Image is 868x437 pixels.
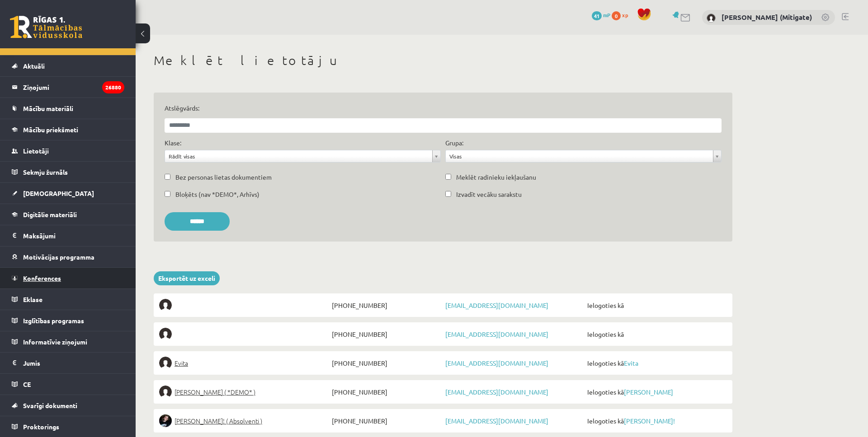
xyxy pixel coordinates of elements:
[12,374,124,395] a: CE
[159,414,330,427] a: [PERSON_NAME]! ( Absolventi )
[456,190,522,199] label: Izvadīt vecāku sarakstu
[175,172,272,182] label: Bez personas lietas dokumentiem
[330,328,443,340] span: [PHONE_NUMBER]
[23,126,78,134] span: Mācību priekšmeti
[23,225,124,246] legend: Maksājumi
[23,189,94,197] span: [DEMOGRAPHIC_DATA]
[23,62,45,70] span: Aktuāli
[330,299,443,311] span: [PHONE_NUMBER]
[159,386,330,398] a: [PERSON_NAME] ( *DEMO* )
[175,357,188,369] span: Evita
[102,81,124,93] i: 26880
[159,414,172,427] img: Sofija Anrio-Karlauska!
[12,331,124,352] a: Informatīvie ziņojumi
[23,338,87,346] span: Informatīvie ziņojumi
[330,386,443,398] span: [PHONE_NUMBER]
[12,56,124,76] a: Aktuāli
[445,388,548,396] a: [EMAIL_ADDRESS][DOMAIN_NAME]
[456,172,536,182] label: Meklēt radinieku iekļaušanu
[12,395,124,416] a: Svarīgi dokumenti
[23,168,68,176] span: Sekmju žurnāls
[612,11,632,19] a: 0 xp
[23,295,42,303] span: Eklase
[154,53,732,68] h1: Meklēt lietotāju
[23,274,61,282] span: Konferences
[624,417,675,425] a: [PERSON_NAME]!
[585,414,727,427] span: Ielogoties kā
[23,423,59,431] span: Proktorings
[330,357,443,369] span: [PHONE_NUMBER]
[445,359,548,367] a: [EMAIL_ADDRESS][DOMAIN_NAME]
[585,328,727,340] span: Ielogoties kā
[446,150,721,162] a: Visas
[175,414,262,427] span: [PERSON_NAME]! ( Absolventi )
[175,190,259,199] label: Bloķēts (nav *DEMO*, Arhīvs)
[23,253,94,261] span: Motivācijas programma
[12,98,124,119] a: Mācību materiāli
[624,388,673,396] a: [PERSON_NAME]
[23,104,73,112] span: Mācību materiāli
[10,16,82,38] a: Rīgas 1. Tālmācības vidusskola
[592,11,602,20] span: 41
[23,359,40,367] span: Jumis
[12,353,124,373] a: Jumis
[12,140,124,161] a: Lietotāji
[23,147,49,155] span: Lietotāji
[445,138,463,148] label: Grupa:
[165,150,440,162] a: Rādīt visas
[23,401,77,409] span: Svarīgi dokumenti
[622,11,628,19] span: xp
[159,357,330,369] a: Evita
[12,204,124,225] a: Digitālie materiāli
[23,77,124,98] legend: Ziņojumi
[612,11,621,20] span: 0
[624,359,638,367] a: Evita
[12,119,124,140] a: Mācību priekšmeti
[330,414,443,427] span: [PHONE_NUMBER]
[585,386,727,398] span: Ielogoties kā
[12,268,124,288] a: Konferences
[445,301,548,309] a: [EMAIL_ADDRESS][DOMAIN_NAME]
[445,330,548,338] a: [EMAIL_ADDRESS][DOMAIN_NAME]
[585,357,727,369] span: Ielogoties kā
[169,150,429,162] span: Rādīt visas
[12,289,124,310] a: Eklase
[603,11,610,19] span: mP
[23,210,77,218] span: Digitālie materiāli
[592,11,610,19] a: 41 mP
[23,316,84,325] span: Izglītības programas
[12,225,124,246] a: Maksājumi
[12,162,124,182] a: Sekmju žurnāls
[445,417,548,425] a: [EMAIL_ADDRESS][DOMAIN_NAME]
[707,14,716,23] img: Vitālijs Viļums (Mitigate)
[12,183,124,204] a: [DEMOGRAPHIC_DATA]
[12,310,124,331] a: Izglītības programas
[12,246,124,267] a: Motivācijas programma
[12,416,124,437] a: Proktorings
[165,103,722,113] label: Atslēgvārds:
[159,357,172,369] img: Evita
[585,299,727,311] span: Ielogoties kā
[722,13,812,22] a: [PERSON_NAME] (Mitigate)
[449,150,709,162] span: Visas
[23,380,31,388] span: CE
[12,77,124,98] a: Ziņojumi26880
[154,271,220,285] a: Eksportēt uz exceli
[159,386,172,398] img: Elīna Elizabete Ancveriņa
[165,138,181,148] label: Klase:
[175,386,255,398] span: [PERSON_NAME] ( *DEMO* )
